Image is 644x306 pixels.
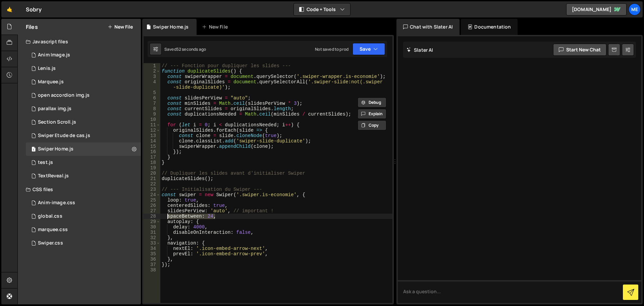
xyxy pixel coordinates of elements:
div: 5 [144,90,160,95]
div: 12 [144,128,160,133]
div: 33 [144,241,160,246]
h2: Files [26,23,38,31]
div: 36 [144,257,160,262]
div: 37 [144,262,160,267]
div: 13 [144,133,160,138]
div: global.css [38,213,62,219]
div: 21 [144,176,160,181]
div: 52 seconds ago [176,46,206,52]
div: 17376/48458.js [26,129,141,142]
div: 17376/48371.js [26,75,141,89]
button: Start new chat [553,44,606,56]
div: Documentation [461,19,518,35]
div: 17376/48483.js [26,116,141,129]
button: Code + Tools [294,3,350,15]
div: Javascript files [18,35,141,48]
div: 15 [144,144,160,149]
div: Saved [164,46,206,52]
div: 4 [144,79,160,90]
div: 8 [144,106,160,112]
div: 17376/48386.css [26,236,141,250]
button: Save [353,43,385,55]
div: 17376/48372.css [26,223,141,236]
div: parallax img.js [38,106,71,112]
div: 30 [144,224,160,230]
div: 2 [144,69,160,74]
div: 32 [144,235,160,241]
div: 17376/48490.js [26,102,141,116]
div: 26 [144,203,160,208]
div: Section Scroll.js [38,119,76,125]
div: 16 [144,149,160,155]
div: Anim-image.css [38,200,75,206]
div: 1 [144,63,160,69]
div: open accordion img.js [38,92,90,98]
div: 18 [144,160,160,165]
div: 35 [144,251,160,257]
div: 31 [144,230,160,235]
div: 3 [144,74,160,79]
div: 28 [144,214,160,219]
div: 17376/48485.js [26,62,141,75]
a: 🤙 [1,1,18,17]
div: 22 [144,181,160,187]
div: 11 [144,122,160,128]
div: Anim Image.js [38,52,70,58]
div: Swiper Etude de cas.js [38,133,90,139]
div: 20 [144,171,160,176]
div: TextReveal.js [38,173,69,179]
span: 1 [32,147,36,152]
div: Lenis.js [38,65,56,72]
div: 17376/48481.js [26,48,141,62]
div: 27 [144,208,160,214]
div: 17376/48495.css [26,210,141,223]
div: test.js [38,160,53,166]
div: 19 [144,165,160,171]
h2: Slater AI [407,47,433,53]
button: Copy [358,120,386,130]
div: 29 [144,219,160,224]
div: 17376/48496.js [26,156,141,169]
div: 17 [144,155,160,160]
div: 10 [144,117,160,122]
div: 24 [144,192,160,198]
div: 17376/48384.js [26,142,141,156]
div: 17376/48487.js [26,169,141,183]
div: 17376/48519.js [26,89,141,102]
div: Not saved to prod [315,46,348,52]
button: Debug [358,97,386,107]
div: 23 [144,187,160,192]
div: 6 [144,95,160,101]
div: Marquee.js [38,79,64,85]
div: Chat with Slater AI [396,19,460,35]
div: 17376/48482.css [26,196,141,210]
div: CSS files [18,183,141,196]
div: Swiper Home.js [38,146,73,152]
div: 34 [144,246,160,251]
div: Swiper.css [38,240,63,246]
div: Swiper Home.js [153,24,189,30]
button: New File [108,24,133,30]
div: 7 [144,101,160,106]
div: marquee.css [38,227,68,233]
button: Explain [358,109,386,119]
div: Sobry [26,5,42,13]
div: 25 [144,198,160,203]
div: 38 [144,267,160,273]
a: [DOMAIN_NAME] [566,3,627,15]
div: 9 [144,112,160,117]
div: New File [202,24,230,30]
div: 14 [144,138,160,144]
a: Me [629,3,641,15]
